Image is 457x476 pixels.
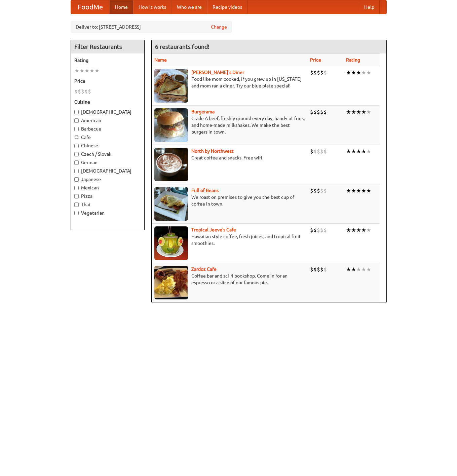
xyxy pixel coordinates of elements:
[310,266,313,273] li: $
[323,226,327,234] li: $
[74,152,79,156] input: Czech / Slovak
[74,67,79,74] li: ★
[154,148,188,181] img: north.jpg
[356,69,361,76] li: ★
[346,57,360,63] a: Rating
[359,0,380,14] a: Help
[74,160,79,165] input: German
[154,115,305,135] p: Grade A beef, freshly ground every day, hand-cut fries, and home-made milkshakes. We make the bes...
[366,226,371,234] li: ★
[320,148,323,155] li: $
[74,117,141,124] label: American
[110,0,133,14] a: Home
[356,108,361,116] li: ★
[356,226,361,234] li: ★
[84,88,88,95] li: $
[154,57,167,63] a: Name
[346,266,351,273] li: ★
[191,70,244,75] a: [PERSON_NAME]'s Diner
[351,226,356,234] li: ★
[74,194,79,198] input: Pizza
[154,226,188,260] img: jeeves.jpg
[313,226,317,234] li: $
[78,88,81,95] li: $
[346,69,351,76] li: ★
[74,193,141,199] label: Pizza
[361,226,366,234] li: ★
[356,148,361,155] li: ★
[356,187,361,194] li: ★
[74,159,141,166] label: German
[320,187,323,194] li: $
[211,24,227,30] a: Change
[74,177,79,182] input: Japanese
[155,43,210,50] ng-pluralize: 6 restaurants found!
[320,266,323,273] li: $
[313,108,317,116] li: $
[74,127,79,131] input: Barbecue
[74,57,141,64] h5: Rating
[191,188,219,193] a: Full of Beans
[89,67,94,74] li: ★
[191,266,217,272] a: Zardoz Cafe
[74,78,141,84] h5: Price
[317,226,320,234] li: $
[351,187,356,194] li: ★
[366,108,371,116] li: ★
[310,108,313,116] li: $
[191,109,215,114] b: Burgerama
[154,194,305,207] p: We roast on premises to give you the best cup of coffee in town.
[81,88,84,95] li: $
[351,108,356,116] li: ★
[310,148,313,155] li: $
[320,69,323,76] li: $
[361,266,366,273] li: ★
[356,266,361,273] li: ★
[317,108,320,116] li: $
[154,76,305,89] p: Food like mom cooked, if you grew up in [US_STATE] and mom ran a diner. Try our blue plate special!
[191,227,236,232] a: Tropical Jeeve's Cafe
[74,144,79,148] input: Chinese
[74,203,79,207] input: Thai
[366,148,371,155] li: ★
[74,176,141,183] label: Japanese
[74,211,79,215] input: Vegetarian
[74,135,79,140] input: Cafe
[74,210,141,216] label: Vegetarian
[351,266,356,273] li: ★
[74,168,141,174] label: [DEMOGRAPHIC_DATA]
[154,108,188,142] img: burgerama.jpg
[74,88,78,95] li: $
[351,69,356,76] li: ★
[74,184,141,191] label: Mexican
[346,108,351,116] li: ★
[154,187,188,221] img: beans.jpg
[361,69,366,76] li: ★
[154,272,305,286] p: Coffee bar and sci-fi bookshop. Come in for an espresso or a slice of our famous pie.
[71,0,110,14] a: FoodMe
[74,151,141,157] label: Czech / Slovak
[84,67,89,74] li: ★
[313,148,317,155] li: $
[74,125,141,132] label: Barbecue
[154,154,305,161] p: Great coffee and snacks. Free wifi.
[366,69,371,76] li: ★
[310,187,313,194] li: $
[323,187,327,194] li: $
[351,148,356,155] li: ★
[154,69,188,103] img: sallys.jpg
[323,148,327,155] li: $
[79,67,84,74] li: ★
[74,118,79,123] input: American
[317,266,320,273] li: $
[74,142,141,149] label: Chinese
[172,0,207,14] a: Who we are
[191,148,234,154] a: North by Northwest
[154,266,188,299] img: zardoz.jpg
[310,57,321,63] a: Price
[71,40,144,53] h4: Filter Restaurants
[313,187,317,194] li: $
